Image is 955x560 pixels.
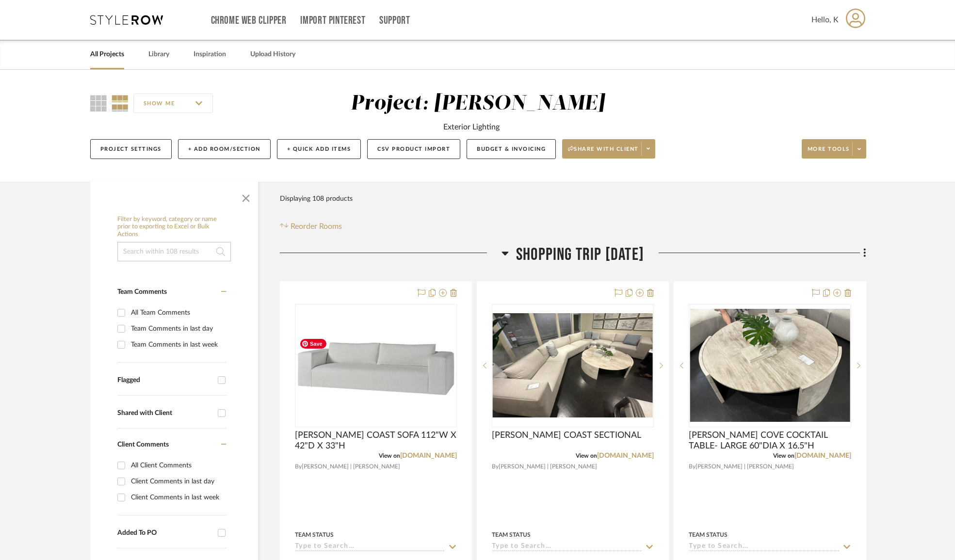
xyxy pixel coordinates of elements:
div: Added To PO [117,529,213,537]
span: [PERSON_NAME] | [PERSON_NAME] [499,462,597,471]
span: [PERSON_NAME] | [PERSON_NAME] [696,462,794,471]
a: Chrome Web Clipper [211,16,287,25]
div: Displaying 108 products [280,189,353,208]
div: Team Status [689,530,728,539]
div: All Team Comments [131,305,224,320]
div: Client Comments in last day [131,474,224,489]
div: 0 [689,304,850,427]
button: + Add Room/Section [178,139,271,159]
input: Search within 108 results [117,242,231,261]
button: CSV Product Import [367,139,460,159]
a: [DOMAIN_NAME] [794,452,851,459]
input: Type to Search… [295,543,445,552]
span: View on [576,453,597,459]
a: [DOMAIN_NAME] [597,452,654,459]
div: 0 [492,304,653,427]
div: Exterior Lighting [443,121,500,133]
input: Type to Search… [492,543,642,552]
span: [PERSON_NAME] | [PERSON_NAME] [302,462,400,471]
span: By [295,462,302,471]
a: Library [148,48,169,61]
span: [PERSON_NAME] COVE COCKTAIL TABLE- LARGE 60"DIA X 16.5"H [689,430,851,451]
span: Team Comments [117,288,167,295]
button: Close [236,187,256,206]
span: [PERSON_NAME] COAST SOFA 112"W X 42"D X 33"H [295,430,457,451]
img: BAKER COVE COCKTAIL TABLE- LARGE 60"DIA X 16.5"H [690,309,850,422]
img: BAKER COAST SOFA 112"W X 42"D X 33"H [296,335,456,397]
div: Project: [PERSON_NAME] [351,94,605,114]
div: Team Comments in last week [131,337,224,352]
span: SHOPPING TRIP [DATE] [516,244,644,265]
button: Project Settings [90,139,172,159]
h6: Filter by keyword, category or name prior to exporting to Excel or Bulk Actions [117,216,231,239]
span: By [492,462,499,471]
div: Flagged [117,376,213,384]
input: Type to Search… [689,543,839,552]
button: + Quick Add Items [277,139,361,159]
a: Support [379,16,410,25]
span: Save [300,339,326,349]
div: All Client Comments [131,458,224,473]
a: Inspiration [194,48,226,61]
div: Team Status [295,530,334,539]
span: By [689,462,696,471]
a: [DOMAIN_NAME] [400,452,457,459]
span: Share with client [568,145,639,160]
button: Share with client [562,139,655,159]
span: View on [379,453,400,459]
div: Team Comments in last day [131,321,224,336]
span: Reorder Rooms [291,221,342,232]
div: Team Status [492,530,531,539]
img: BAKER COAST SECTIONAL [493,313,653,417]
button: Budget & Invoicing [467,139,556,159]
span: Hello, K [811,14,839,26]
a: All Projects [90,48,124,61]
div: Shared with Client [117,409,213,417]
span: [PERSON_NAME] COAST SECTIONAL [492,430,641,441]
span: More tools [808,145,850,160]
span: Client Comments [117,441,169,448]
div: 0 [295,304,456,427]
a: Upload History [250,48,295,61]
span: View on [773,453,794,459]
button: Reorder Rooms [280,221,342,232]
div: Client Comments in last week [131,490,224,505]
button: More tools [802,139,866,159]
a: Import Pinterest [300,16,365,25]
